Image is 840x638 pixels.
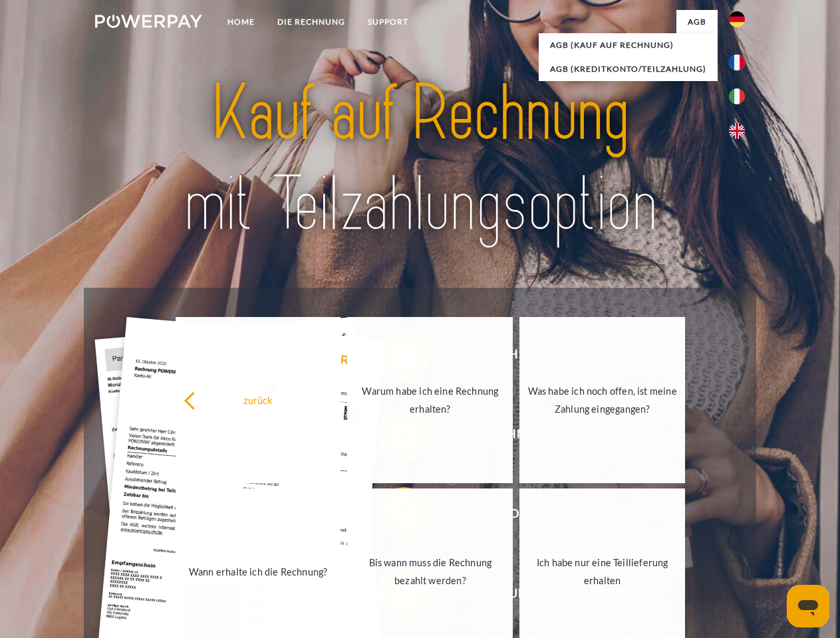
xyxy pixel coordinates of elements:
[729,54,745,70] img: fr
[519,317,685,483] a: Was habe ich noch offen, ist meine Zahlung eingegangen?
[527,382,677,418] div: Was habe ich noch offen, ist meine Zahlung eingegangen?
[184,562,333,580] div: Wann erhalte ich die Rechnung?
[527,554,677,589] div: Ich habe nur eine Teillieferung erhalten
[184,391,333,409] div: zurück
[356,10,420,34] a: SUPPORT
[539,57,718,81] a: AGB (Kreditkonto/Teilzahlung)
[787,585,829,627] iframe: Schaltfläche zum Öffnen des Messaging-Fensters
[729,123,745,139] img: en
[127,64,713,255] img: title-powerpay_de.svg
[729,88,745,104] img: it
[216,10,266,34] a: Home
[355,382,505,418] div: Warum habe ich eine Rechnung erhalten?
[355,554,505,589] div: Bis wann muss die Rechnung bezahlt werden?
[539,33,718,57] a: AGB (Kauf auf Rechnung)
[729,11,745,27] img: de
[266,10,356,34] a: DIE RECHNUNG
[676,10,718,34] a: agb
[95,15,202,28] img: logo-powerpay-white.svg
